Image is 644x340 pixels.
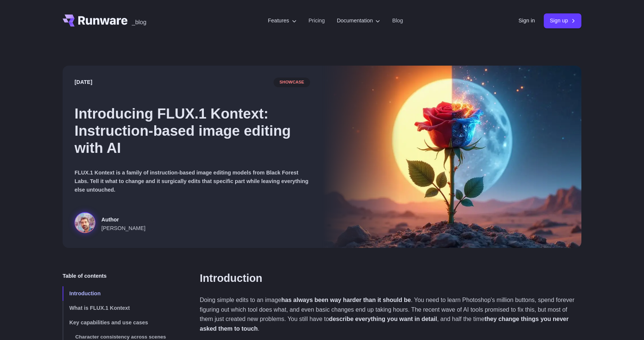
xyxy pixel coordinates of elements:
[132,19,146,25] span: _blog
[132,15,146,26] a: _blog
[69,305,130,311] span: What is FLUX.1 Kontext
[281,297,411,303] strong: has always been way harder than it should be
[63,15,127,26] a: Go to /
[337,16,381,25] label: Documentation
[518,16,535,25] a: Sign in
[63,301,176,315] a: What is FLUX.1 Kontext
[309,16,325,25] a: Pricing
[75,212,145,236] a: Surreal rose in a desert landscape, split between day and night with the sun and moon aligned beh...
[69,319,148,325] span: Key capabilities and use cases
[101,224,145,233] span: [PERSON_NAME]
[200,295,581,333] p: Doing simple edits to an image . You need to learn Photoshop's million buttons, spend forever fig...
[101,215,145,224] span: Author
[200,272,262,285] a: Introduction
[544,13,581,28] a: Sign up
[63,315,176,330] a: Key capabilities and use cases
[75,105,310,157] h1: Introducing FLUX.1 Kontext: Instruction-based image editing with AI
[63,272,107,280] span: Table of contents
[75,169,310,194] p: FLUX.1 Kontext is a family of instruction-based image editing models from Black Forest Labs. Tell...
[75,78,92,86] time: [DATE]
[69,290,101,296] span: Introduction
[322,66,581,248] img: Surreal rose in a desert landscape, split between day and night with the sun and moon aligned beh...
[268,16,297,25] label: Features
[274,78,310,87] span: showcase
[63,286,176,301] a: Introduction
[75,334,166,340] span: Character consistency across scenes
[392,16,403,25] a: Blog
[329,316,437,322] strong: describe everything you want in detail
